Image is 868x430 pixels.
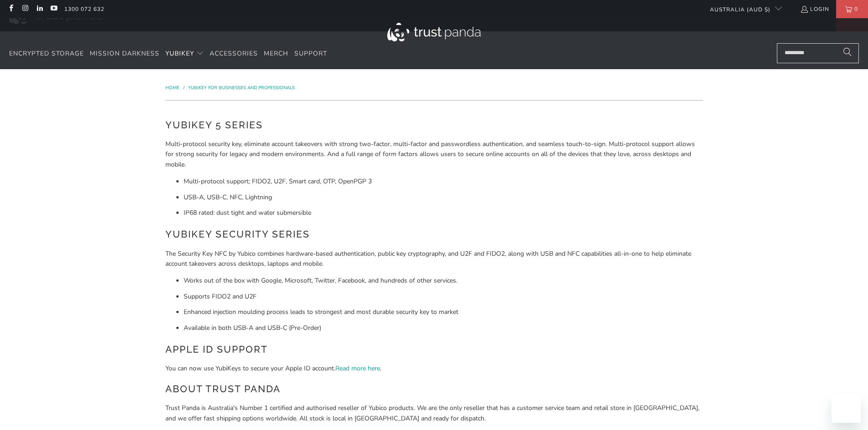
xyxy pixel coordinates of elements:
[264,49,288,58] span: Merch
[184,192,703,202] li: USB-A, USB-C, NFC, Lightning
[183,85,185,91] span: /
[800,4,829,14] a: Login
[50,5,57,13] a: Trust Panda Australia on YouTube
[335,364,380,373] a: Read more here
[36,5,43,13] a: Trust Panda Australia on LinkedIn
[165,118,703,132] h2: YubiKey 5 Series
[165,364,703,374] p: You can now use YubiKeys to secure your Apple ID account. .
[184,208,703,218] li: IP68 rated: dust tight and water submersible
[836,43,859,63] button: Search
[9,43,84,65] a: Encrypted Storage
[184,177,703,187] li: Multi-protocol support; FIDO2, U2F, Smart card, OTP, OpenPGP 3
[9,43,327,65] nav: Translation missing: en.navigation.header.main_nav
[165,85,180,91] span: Home
[165,249,703,269] p: The Security Key NFC by Yubico combines hardware-based authentication, public key cryptography, a...
[165,85,181,91] a: Home
[64,4,104,14] a: 1300 072 632
[184,323,703,333] li: Available in both USB-A and USB-C (Pre-Order)
[7,5,15,13] a: Trust Panda Australia on Facebook
[165,43,204,65] summary: YubiKey
[210,49,258,58] span: Accessories
[90,49,159,58] span: Mission Darkness
[165,342,703,357] h2: Apple ID Support
[90,43,159,65] a: Mission Darkness
[294,43,327,65] a: Support
[165,403,703,424] p: Trust Panda is Australia's Number 1 certified and authorised reseller of Yubico products. We are ...
[165,382,703,396] h2: About Trust Panda
[184,307,703,317] li: Enhanced injection moulding process leads to strongest and most durable security key to market
[165,227,703,242] h2: YubiKey Security Series
[188,85,295,91] a: YubiKey for Businesses and Professionals
[832,394,861,423] iframe: Button to launch messaging window
[210,43,258,65] a: Accessories
[387,23,481,41] img: Trust Panda Australia
[777,43,859,63] input: Search...
[264,43,288,65] a: Merch
[165,49,194,58] span: YubiKey
[165,139,703,170] p: Multi-protocol security key, eliminate account takeovers with strong two-factor, multi-factor and...
[184,276,703,286] li: Works out of the box with Google, Microsoft, Twitter, Facebook, and hundreds of other services.
[294,49,327,58] span: Support
[184,292,703,302] li: Supports FIDO2 and U2F
[21,5,29,13] a: Trust Panda Australia on Instagram
[9,49,84,58] span: Encrypted Storage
